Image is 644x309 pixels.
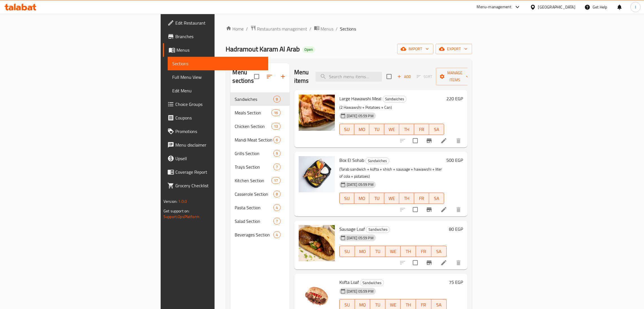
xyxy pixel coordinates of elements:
[176,47,264,53] span: Menus
[235,218,274,225] span: Salad Section
[355,246,370,257] button: MO
[449,278,463,286] h6: 75 EGP
[274,232,280,238] span: 4
[416,246,431,257] button: FR
[387,194,397,203] span: WE
[175,182,264,189] span: Grocery Checklist
[384,124,399,135] button: WE
[273,96,280,103] div: items
[273,231,280,238] div: items
[387,125,397,134] span: WE
[434,247,444,256] span: SA
[230,90,290,244] nav: Menu sections
[163,198,177,205] span: Version:
[272,178,280,183] span: 17
[383,96,406,102] span: Sandwiches
[477,4,512,10] div: Menu-management
[403,301,414,309] span: TH
[230,201,290,214] div: Pasta Section4
[418,247,429,256] span: FR
[431,125,442,134] span: SA
[230,119,290,133] div: Chicken Section13
[440,45,468,53] span: export
[230,228,290,241] div: Beverages Section4
[372,301,383,309] span: TU
[230,92,290,106] div: Sandwiches8
[429,193,444,204] button: SA
[230,187,290,201] div: Casserole Section8
[273,150,280,157] div: items
[339,278,359,286] span: Kofta Loaf
[163,125,268,138] a: Promotions
[422,256,436,269] button: Branch-specific-item
[163,111,268,125] a: Coupons
[434,301,444,309] span: SA
[369,124,384,135] button: TU
[235,164,274,170] span: Trays Section
[370,246,385,257] button: TU
[272,124,280,129] span: 13
[175,19,264,26] span: Edit Restaurant
[235,123,272,130] div: Chicken Section
[175,169,264,175] span: Coverage Report
[357,301,368,309] span: MO
[226,43,300,55] span: Hadramout Karam Al Arab
[344,289,376,294] span: [DATE] 05:59 PM
[299,225,335,261] img: Sausage Loaf
[452,134,465,147] button: delete
[274,97,280,102] span: 8
[163,138,268,152] a: Menu disclaimer
[409,257,421,269] span: Select to update
[344,182,376,187] span: [DATE] 05:59 PM
[366,158,389,164] span: Sandwiches
[226,25,472,32] nav: breadcrumb
[321,25,334,32] span: Menus
[235,191,274,197] span: Casserole Section
[257,25,307,32] span: Restaurants management
[403,247,414,256] span: TH
[230,160,290,174] div: Trays Section7
[235,231,274,238] span: Beverages Section
[235,96,274,103] div: Sandwiches
[538,4,575,10] div: [GEOGRAPHIC_DATA]
[274,164,280,170] span: 7
[416,125,427,134] span: FR
[388,247,398,256] span: WE
[336,25,338,32] li: /
[357,125,367,134] span: MO
[399,193,414,204] button: TH
[273,204,280,211] div: items
[235,136,274,143] span: Mandi Meat Section
[235,177,272,184] div: Kitchen Section
[302,47,315,52] span: Open
[175,155,264,162] span: Upsell
[163,207,189,215] span: Get support on:
[440,137,447,144] a: Edit menu item
[235,109,272,116] div: Meals Section
[172,60,264,67] span: Sections
[168,84,268,97] a: Edit Menu
[409,135,421,147] span: Select to update
[429,124,444,135] button: SA
[401,246,416,257] button: TH
[372,125,382,134] span: TU
[366,226,390,233] span: Sandwiches
[299,156,335,192] img: Box El Sohab
[272,110,280,116] span: 16
[422,203,436,216] button: Branch-specific-item
[273,136,280,143] div: items
[175,128,264,135] span: Promotions
[440,259,447,266] a: Edit menu item
[342,247,353,256] span: SU
[402,45,429,53] span: import
[175,142,264,148] span: Menu disclaimer
[163,165,268,179] a: Coverage Report
[409,204,421,216] span: Select to update
[274,137,280,143] span: 6
[163,97,268,111] a: Choice Groups
[294,68,309,85] h2: Menu items
[372,194,382,203] span: TU
[175,101,264,108] span: Choice Groups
